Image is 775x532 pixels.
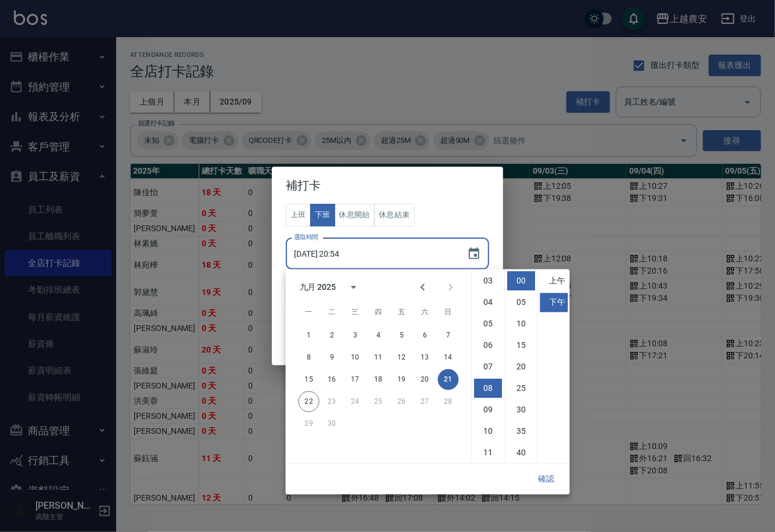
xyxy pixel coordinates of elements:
[345,325,366,346] button: 3
[475,336,503,355] li: 6 hours
[508,379,536,398] li: 25 minutes
[537,269,570,463] ul: Select meridiem
[335,204,375,227] button: 休息開始
[322,325,343,346] button: 2
[475,272,503,291] li: 3 hours
[475,293,503,312] li: 4 hours
[508,315,536,334] li: 10 minutes
[409,274,437,301] button: Previous month
[472,269,505,463] ul: Select hours
[299,301,320,324] span: 星期一
[310,204,335,227] button: 下班
[392,347,412,368] button: 12
[299,391,320,412] button: 22
[392,301,412,324] span: 星期五
[475,422,503,441] li: 10 hours
[475,379,503,398] li: 8 hours
[508,293,536,312] li: 5 minutes
[299,369,320,390] button: 15
[322,347,343,368] button: 9
[438,301,459,324] span: 星期日
[415,301,436,324] span: 星期六
[415,347,436,368] button: 13
[374,204,415,227] button: 休息結束
[438,369,459,390] button: 21
[294,233,318,242] label: 選取時間
[505,269,537,463] ul: Select minutes
[322,301,343,324] span: 星期二
[460,240,488,268] button: Choose date, selected date is 2025-09-21
[475,358,503,377] li: 7 hours
[415,325,436,346] button: 6
[508,358,536,377] li: 20 minutes
[438,325,459,346] button: 7
[286,204,311,227] button: 上班
[345,347,366,368] button: 10
[368,325,389,346] button: 4
[508,422,536,441] li: 35 minutes
[475,444,503,463] li: 11 hours
[368,369,389,390] button: 18
[528,469,565,490] button: 確認
[392,325,412,346] button: 5
[475,401,503,420] li: 9 hours
[299,325,320,346] button: 1
[508,272,536,291] li: 0 minutes
[368,301,389,324] span: 星期四
[272,167,503,204] h2: 補打卡
[368,347,389,368] button: 11
[540,293,568,312] li: 下午
[345,301,366,324] span: 星期三
[299,347,320,368] button: 8
[508,401,536,420] li: 30 minutes
[322,369,343,390] button: 16
[438,347,459,368] button: 14
[508,444,536,463] li: 40 minutes
[345,369,366,390] button: 17
[540,272,568,291] li: 上午
[286,238,455,269] input: YYYY/MM/DD hh:mm
[415,369,436,390] button: 20
[300,281,336,293] div: 九月 2025
[339,274,367,301] button: calendar view is open, switch to year view
[475,315,503,334] li: 5 hours
[392,369,412,390] button: 19
[508,336,536,355] li: 15 minutes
